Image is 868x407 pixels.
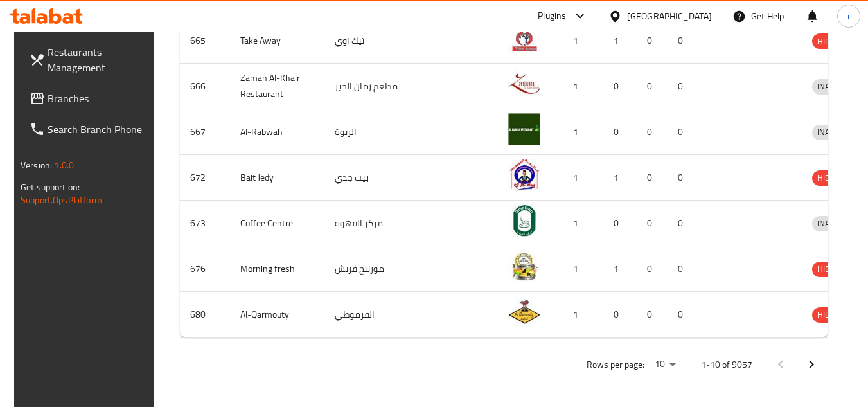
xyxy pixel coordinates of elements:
[601,201,637,246] td: 0
[19,37,159,83] a: Restaurants Management
[19,83,159,114] a: Branches
[601,18,637,64] td: 1
[508,296,540,328] img: Al-Qarmouty
[508,204,540,237] img: Coffee Centre
[812,125,856,140] span: INACTIVE
[180,64,230,109] td: 666
[180,246,230,292] td: 676
[324,201,433,246] td: مركز القهوة
[668,201,698,246] td: 0
[21,157,52,174] span: Version:
[508,113,540,145] img: Al-Rabwah
[508,22,540,54] img: Take Away
[230,109,324,155] td: Al-Rabwah
[812,33,851,49] div: HIDDEN
[601,64,637,109] td: 0
[21,192,102,208] a: Support.OpsPlatform
[812,216,856,231] div: INACTIVE
[668,64,698,109] td: 0
[48,44,149,75] span: Restaurants Management
[180,292,230,338] td: 680
[668,18,698,64] td: 0
[324,246,433,292] td: مورنيج فريش
[324,155,433,201] td: بيت جدي
[324,18,433,64] td: تيك آوي
[796,349,827,380] button: Next page
[637,292,668,338] td: 0
[637,18,668,64] td: 0
[180,18,230,64] td: 665
[812,216,856,231] span: INACTIVE
[180,201,230,246] td: 673
[230,18,324,64] td: Take Away
[601,109,637,155] td: 0
[587,357,644,373] p: Rows per page:
[556,64,601,109] td: 1
[812,34,851,49] span: HIDDEN
[556,18,601,64] td: 1
[812,79,856,94] span: INACTIVE
[701,357,752,373] p: 1-10 of 9057
[180,109,230,155] td: 667
[812,170,851,186] div: HIDDEN
[556,155,601,201] td: 1
[324,64,433,109] td: مطعم زمان الخير
[538,8,566,24] div: Plugins
[556,109,601,155] td: 1
[812,307,851,322] span: HIDDEN
[847,9,849,23] span: i
[637,109,668,155] td: 0
[812,170,851,185] span: HIDDEN
[668,109,698,155] td: 0
[668,155,698,201] td: 0
[556,292,601,338] td: 1
[180,155,230,201] td: 672
[48,122,149,137] span: Search Branch Phone
[812,125,856,140] div: INACTIVE
[21,179,80,195] span: Get support on:
[48,91,149,106] span: Branches
[637,246,668,292] td: 0
[508,250,540,282] img: Morning fresh
[601,155,637,201] td: 1
[556,201,601,246] td: 1
[637,155,668,201] td: 0
[812,262,851,276] span: HIDDEN
[508,159,540,191] img: Bait Jedy
[508,68,540,100] img: Zaman Al-Khair Restaurant
[601,292,637,338] td: 0
[19,114,159,145] a: Search Branch Phone
[668,246,698,292] td: 0
[627,9,712,23] div: [GEOGRAPHIC_DATA]
[637,64,668,109] td: 0
[637,201,668,246] td: 0
[54,157,74,174] span: 1.0.0
[668,292,698,338] td: 0
[324,292,433,338] td: القرموطي
[650,355,680,374] div: Rows per page:
[230,292,324,338] td: Al-Qarmouty
[230,246,324,292] td: Morning fresh
[230,155,324,201] td: Bait Jedy
[324,109,433,155] td: الربوة
[601,246,637,292] td: 1
[230,64,324,109] td: Zaman Al-Khair Restaurant
[230,201,324,246] td: Coffee Centre
[812,307,851,323] div: HIDDEN
[556,246,601,292] td: 1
